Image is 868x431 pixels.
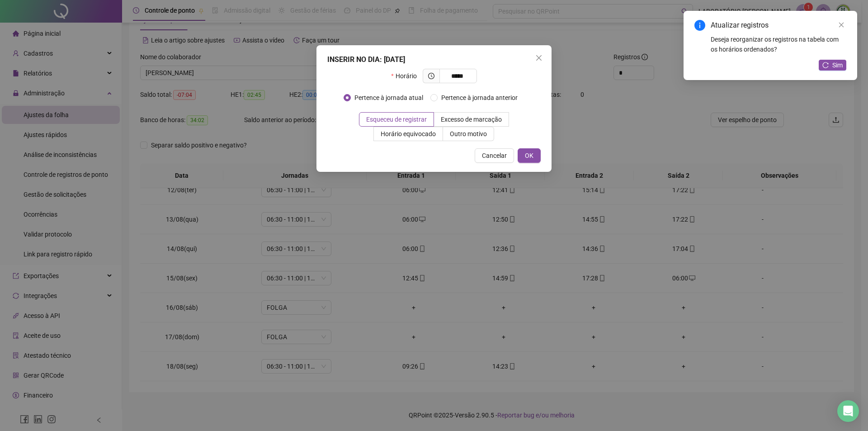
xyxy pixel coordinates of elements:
[532,51,546,65] button: Close
[837,400,859,422] div: Open Intercom Messenger
[711,20,846,31] div: Atualizar registros
[518,148,541,163] button: OK
[819,60,846,71] button: Sim
[525,151,533,161] span: OK
[450,130,487,137] span: Outro motivo
[428,73,434,79] span: clock-circle
[694,20,705,31] span: info-circle
[836,20,846,30] a: Close
[327,54,541,65] div: INSERIR NO DIA : [DATE]
[475,148,514,163] button: Cancelar
[711,34,846,54] div: Deseja reorganizar os registros na tabela com os horários ordenados?
[822,62,829,68] span: reload
[482,151,507,161] span: Cancelar
[832,60,843,70] span: Sim
[381,130,436,137] span: Horário equivocado
[838,22,844,28] span: close
[351,93,427,103] span: Pertence à jornada atual
[366,116,427,123] span: Esqueceu de registrar
[441,116,502,123] span: Excesso de marcação
[535,54,542,62] span: close
[438,93,521,103] span: Pertence à jornada anterior
[391,69,422,83] label: Horário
